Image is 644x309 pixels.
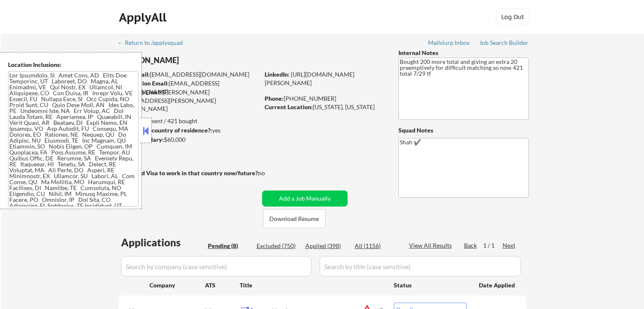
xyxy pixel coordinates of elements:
[119,10,169,25] div: ApplyAll
[118,135,259,144] div: $60,000
[118,126,257,135] div: yes
[496,8,530,25] button: Log Out
[265,103,313,110] strong: Current Location:
[119,79,259,96] div: [EMAIL_ADDRESS][DOMAIN_NAME]
[208,242,250,250] div: Pending (8)
[205,281,240,290] div: ATS
[320,256,521,276] input: Search by title (case sensitive)
[121,237,205,248] div: Applications
[8,61,138,69] div: Location Inclusions:
[355,242,397,250] div: All (1156)
[263,209,326,228] button: Download Resume
[479,281,516,290] div: Date Applied
[118,127,212,134] strong: Can work in country of residence?:
[265,71,290,78] strong: LinkedIn:
[119,88,259,113] div: [PERSON_NAME][EMAIL_ADDRESS][PERSON_NAME][DOMAIN_NAME]
[240,281,386,290] div: Title
[265,95,284,102] strong: Phone:
[257,242,299,250] div: Excluded (750)
[428,40,470,46] div: Mailslurp Inbox
[119,169,260,177] strong: Will need Visa to work in that country now/future?:
[265,71,354,86] a: [URL][DOMAIN_NAME][PERSON_NAME]
[398,49,529,57] div: Internal Notes
[118,117,259,125] div: 398 sent / 421 bought
[483,241,503,250] div: 1 / 1
[258,169,282,177] div: no
[262,190,348,207] button: Add a Job Manually
[305,242,348,250] div: Applied (398)
[503,241,516,250] div: Next
[265,94,384,103] div: [PHONE_NUMBER]
[119,55,293,66] div: [PERSON_NAME]
[479,39,529,48] a: Job Search Builder
[464,241,478,250] div: Back
[119,70,259,79] div: [EMAIL_ADDRESS][DOMAIN_NAME]
[265,103,384,111] div: [US_STATE], [US_STATE]
[398,126,529,135] div: Squad Notes
[394,277,467,292] div: Status
[428,39,470,48] a: Mailslurp Inbox
[409,241,454,250] div: View All Results
[149,281,205,290] div: Company
[118,39,191,48] a: ← Return to /applysquad
[121,256,312,276] input: Search by company (case sensitive)
[118,40,191,46] div: ← Return to /applysquad
[479,40,529,46] div: Job Search Builder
